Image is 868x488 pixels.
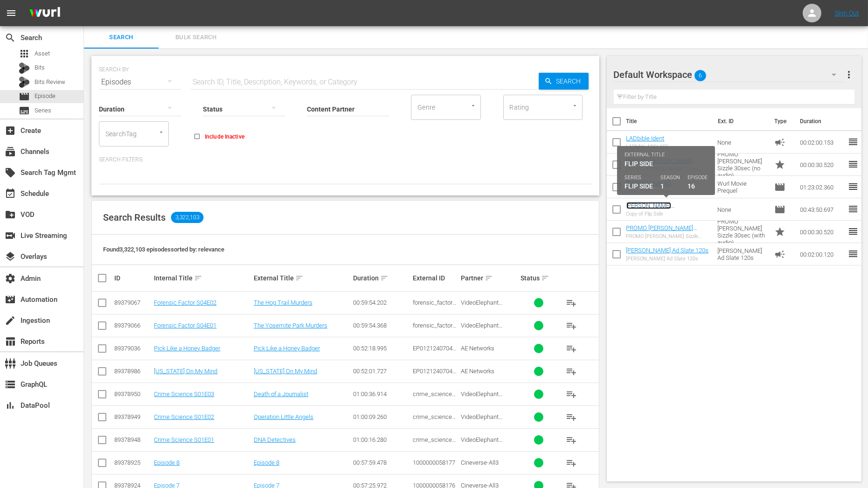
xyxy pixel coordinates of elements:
a: Death of a Journalist [254,390,308,397]
div: 00:52:18.995 [353,345,410,352]
td: None [714,131,771,153]
a: Crime Science S01E02 [154,413,214,420]
div: 00:59:54.202 [353,299,410,306]
span: AE Networks [461,368,494,375]
td: 00:00:30.520 [796,153,847,176]
span: Create [5,125,16,136]
span: reorder [847,226,859,237]
span: crime_science_s01e03_1920x1080_en [413,390,458,411]
td: None [714,198,771,221]
td: PROMO [PERSON_NAME] Sizzle 30sec (with audio) [714,221,771,243]
div: 00:59:54.368 [353,322,410,329]
span: EP012124070478 [413,368,456,382]
button: playlist_add [560,452,583,474]
a: [PERSON_NAME] Ad Slate 120s [626,247,709,254]
a: PROMO [PERSON_NAME] Sizzle 30sec (with audio) [626,224,697,238]
span: VideoElephant Limited [461,390,502,404]
span: Search Tag Mgmt [5,167,16,178]
th: Type [769,108,794,134]
div: Bits Review [19,77,30,88]
th: Ext. ID [712,108,769,134]
span: more_vert [843,69,854,80]
span: Episode [19,91,30,102]
div: 89378950 [114,390,151,397]
td: [PERSON_NAME] Ad Slate 120s [714,243,771,265]
div: PROMO [PERSON_NAME] Sizzle 30sec (no audio) [626,166,710,172]
span: Admin [5,273,16,284]
span: forensic_factor_s04e02_1920x1080_en [413,299,458,320]
span: Include Inactive [205,132,244,141]
span: reorder [847,203,859,215]
span: sort [541,274,549,282]
span: VideoElephant Limited [461,436,502,450]
div: Partner [461,272,518,284]
span: sort [194,274,202,282]
span: 6 [694,66,706,85]
span: Overlays [5,251,16,262]
div: 89379066 [114,322,151,329]
a: The Yosemite Park Murders [254,322,327,329]
td: 00:02:00.120 [796,243,847,265]
a: Operation Little Angels [254,413,313,420]
a: Pick Like a Honey Badger [254,345,320,352]
button: playlist_add [560,314,583,337]
button: Open [157,128,166,137]
span: Live Streaming [5,230,16,241]
span: Search Results [103,212,166,223]
div: Episodes [99,69,181,95]
div: Duration [353,272,410,284]
span: Asset [19,48,30,59]
span: Job Queues [5,358,16,369]
span: Series [19,105,30,116]
button: playlist_add [560,429,583,451]
span: forensic_factor_s04e01_1920x1080_en [413,322,458,343]
button: Search [539,73,589,90]
span: playlist_add [566,434,577,446]
div: 00:52:01.727 [353,368,410,375]
span: VideoElephant Limited [461,413,502,427]
span: playlist_add [566,457,577,468]
td: 00:00:30.520 [796,221,847,243]
a: [US_STATE] On My Mind [254,368,317,375]
a: Pick Like a Honey Badger [154,345,220,352]
span: playlist_add [566,389,577,400]
span: Found 3,322,103 episodes sorted by: relevance [103,246,224,253]
button: playlist_add [560,337,583,360]
a: PROMO [PERSON_NAME] Sizzle 30sec (no audio) [626,157,697,171]
a: [PERSON_NAME][MEDICAL_DATA] [PERSON_NAME] Movie [626,180,688,201]
span: Promo [774,159,785,170]
span: crime_science_s01e01_1920x1080_en [413,436,458,457]
span: reorder [847,181,859,192]
span: Search [553,73,589,90]
span: Ingestion [5,315,16,326]
div: PROMO [PERSON_NAME] Sizzle 30sec (with audio) [626,233,710,239]
div: Default Workspace [614,62,845,88]
a: Crime Science S01E01 [154,436,214,443]
span: GraphQL [5,379,16,390]
div: 01:00:36.914 [353,390,410,397]
span: playlist_add [566,343,577,354]
div: External ID [413,274,458,282]
span: Bits Review [35,77,65,87]
span: Episode [774,204,785,215]
a: [PERSON_NAME][MEDICAL_DATA] A [US_STATE] Minute [626,202,708,223]
span: Ad [774,137,785,148]
button: Open [469,101,478,110]
div: 01:00:09.260 [353,413,410,420]
span: Search [5,32,16,43]
button: playlist_add [560,406,583,428]
span: Asset [35,49,50,58]
span: Episode [774,181,785,193]
span: reorder [847,159,859,170]
div: Copy of Wurl Movie [626,188,710,195]
div: Internal Title [154,272,250,284]
a: Episode 8 [254,459,279,466]
span: Episode [35,91,56,101]
span: playlist_add [566,297,577,308]
th: Title [626,108,713,134]
span: Promo [774,226,785,237]
span: VideoElephant Limited [461,299,502,313]
td: 01:23:02.360 [796,176,847,198]
span: AE Networks [461,345,494,352]
td: PROMO [PERSON_NAME] Sizzle 30sec (no audio) [714,153,771,176]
